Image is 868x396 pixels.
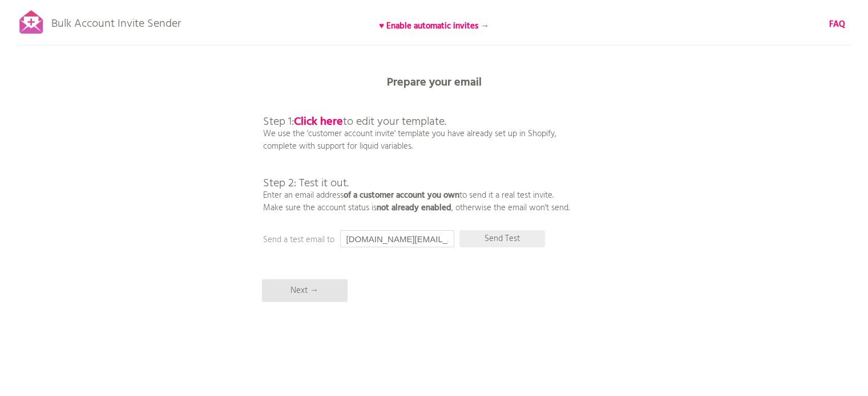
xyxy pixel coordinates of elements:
span: Step 1: to edit your template. [263,113,446,131]
a: FAQ [829,18,845,31]
b: ♥ Enable automatic invites → [379,19,489,33]
a: Click here [294,113,343,131]
b: of a customer account you own [344,189,459,202]
p: Send Test [459,230,545,247]
p: Bulk Account Invite Sender [51,7,181,35]
b: not already enabled [377,201,451,215]
p: We use the 'customer account invite' template you have already set up in Shopify, complete with s... [263,91,570,214]
b: FAQ [829,18,845,31]
span: Step 2: Test it out. [263,174,349,193]
p: Send a test email to [263,234,491,246]
b: Prepare your email [387,74,482,92]
p: Next → [262,279,348,302]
